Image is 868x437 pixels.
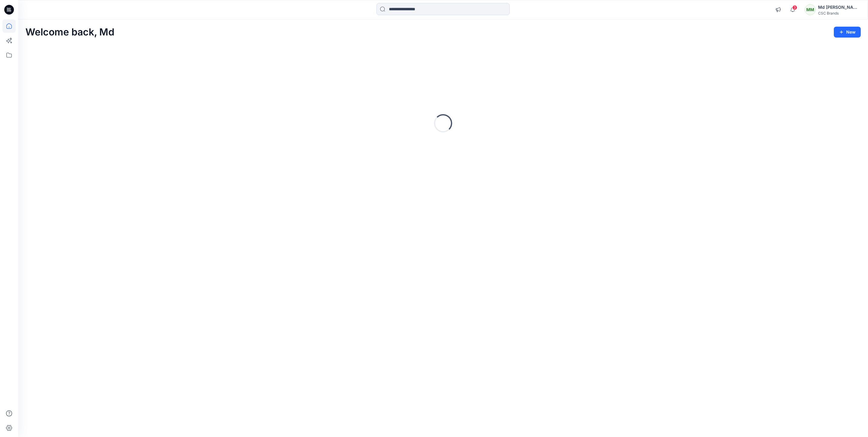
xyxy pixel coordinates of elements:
span: 3 [792,5,797,10]
h2: Welcome back, Md [25,27,114,38]
div: MM [805,4,816,15]
button: New [834,27,861,38]
div: CSC Brands [818,11,860,15]
div: Md [PERSON_NAME] [818,4,860,11]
